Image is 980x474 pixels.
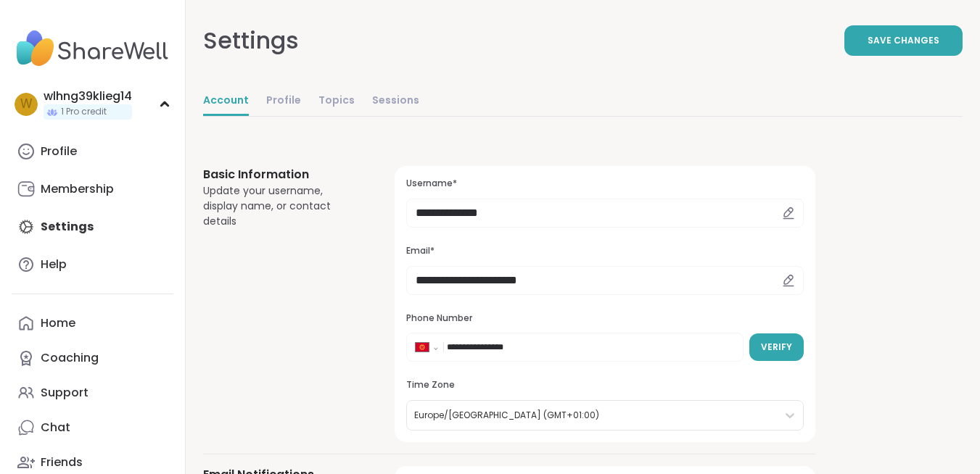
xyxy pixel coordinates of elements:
a: Account [203,87,249,116]
h3: Email* [406,245,804,257]
span: Verify [761,341,792,354]
div: Friends [41,454,83,470]
h3: Time Zone [406,379,804,391]
img: ShareWell Nav Logo [12,23,173,74]
h3: Username* [406,178,804,190]
div: Help [41,257,67,273]
div: wlhng39klieg14 [44,88,132,104]
a: Profile [266,87,301,116]
div: Settings [203,23,299,58]
button: Save Changes [844,25,963,56]
a: Help [12,247,173,282]
a: Support [12,375,173,410]
div: Membership [41,181,114,197]
div: Home [41,315,75,331]
a: Profile [12,134,173,169]
div: Support [41,385,88,401]
h3: Basic Information [203,166,360,183]
a: Home [12,306,173,341]
span: 1 Pro credit [61,106,107,118]
span: Save Changes [868,34,939,47]
a: Topics [318,87,355,116]
div: Coaching [41,350,99,366]
h3: Phone Number [406,312,804,325]
a: Coaching [12,341,173,375]
a: Sessions [372,87,419,116]
div: Profile [41,144,77,159]
a: Membership [12,172,173,207]
div: Chat [41,420,70,436]
span: w [20,95,33,114]
button: Verify [749,333,804,361]
a: Chat [12,410,173,445]
div: Update your username, display name, or contact details [203,183,360,229]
